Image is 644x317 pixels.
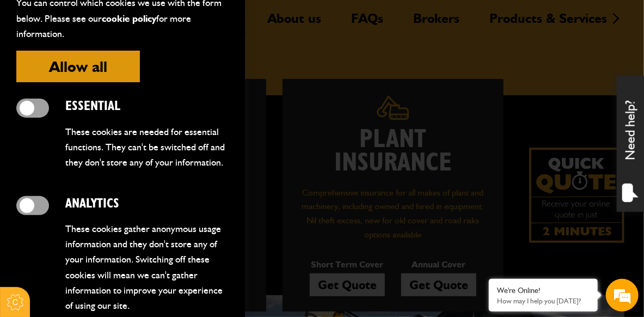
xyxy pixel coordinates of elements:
[617,76,644,212] div: Need help?
[102,13,156,24] a: cookie policy
[65,99,229,114] h2: Essential
[65,196,229,212] h2: Analytics
[497,297,590,305] p: How may I help you today?
[179,5,205,32] div: Minimize live chat window
[16,51,140,82] button: Allow all
[14,101,199,125] input: Enter your last name
[14,197,199,235] textarea: Type your message and hit 'Enter'
[497,286,590,295] div: We're Online!
[65,124,229,170] p: These cookies are needed for essential functions. They can't be switched off and they don't store...
[148,244,198,259] em: Start Chat
[14,133,199,157] input: Enter your email address
[14,165,199,189] input: Enter your phone number
[57,61,183,75] div: Chat with us now
[19,60,46,76] img: d_20077148190_company_1631870298795_20077148190
[65,221,229,313] p: These cookies gather anonymous usage information and they don't store any of your information. Sw...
